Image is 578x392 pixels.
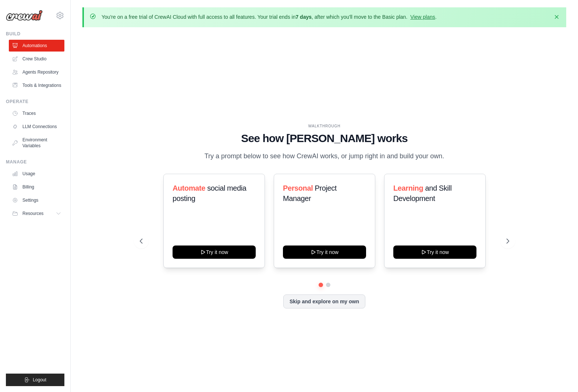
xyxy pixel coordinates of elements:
span: Personal [283,184,313,192]
button: Logout [6,374,64,386]
button: Try it now [283,246,366,259]
p: Try a prompt below to see how CrewAI works, or jump right in and build your own. [201,151,448,162]
div: Build [6,31,64,37]
div: Manage [6,159,64,165]
a: LLM Connections [9,121,64,133]
a: Agents Repository [9,66,64,78]
a: Tools & Integrations [9,80,64,91]
span: Resources [22,211,43,216]
a: Environment Variables [9,134,64,152]
button: Skip and explore on my own [283,294,365,308]
span: Logout [33,377,46,383]
button: Resources [9,208,64,219]
button: Try it now [173,246,256,259]
span: Automate [173,184,205,192]
a: Billing [9,181,64,193]
a: Settings [9,194,64,206]
a: Crew Studio [9,53,64,65]
div: WALKTHROUGH [140,123,509,129]
span: and Skill Development [393,184,451,202]
a: Traces [9,107,64,119]
a: View plans [410,14,435,20]
img: Logo [6,10,43,21]
div: Operate [6,99,64,105]
span: social media posting [173,184,247,202]
span: Project Manager [283,184,337,202]
strong: 7 days [295,14,312,20]
h1: See how [PERSON_NAME] works [140,132,509,145]
a: Automations [9,40,64,52]
a: Usage [9,168,64,180]
button: Try it now [393,246,476,259]
span: Learning [393,184,423,192]
p: You're on a free trial of CrewAI Cloud with full access to all features. Your trial ends in , aft... [102,13,437,21]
